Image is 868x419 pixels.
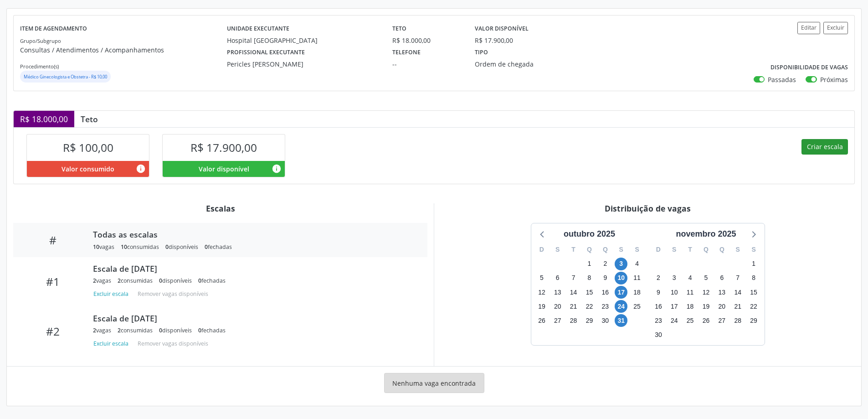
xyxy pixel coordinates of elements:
div: #1 [20,275,87,288]
span: quarta-feira, 19 de novembro de 2025 [699,300,712,313]
span: quinta-feira, 20 de novembro de 2025 [715,300,728,313]
div: vagas [93,277,111,285]
div: S [629,243,645,257]
div: Distribuição de vagas [441,203,855,213]
span: terça-feira, 18 de novembro de 2025 [684,300,697,313]
span: sexta-feira, 24 de outubro de 2025 [615,300,627,313]
span: segunda-feira, 3 de novembro de 2025 [668,272,681,285]
span: domingo, 2 de novembro de 2025 [652,272,665,285]
div: consumidas [121,243,159,251]
span: terça-feira, 7 de outubro de 2025 [567,272,580,285]
label: Unidade executante [227,22,289,36]
span: quinta-feira, 27 de novembro de 2025 [715,314,728,327]
span: terça-feira, 11 de novembro de 2025 [684,286,697,299]
span: sexta-feira, 7 de novembro de 2025 [731,272,744,285]
span: sexta-feira, 14 de novembro de 2025 [731,286,744,299]
span: 2 [118,277,121,285]
div: S [666,243,682,257]
span: terça-feira, 21 de outubro de 2025 [567,300,580,313]
span: sexta-feira, 21 de novembro de 2025 [731,300,744,313]
span: 10 [93,243,99,251]
span: sábado, 4 de outubro de 2025 [631,258,643,270]
label: Teto [392,22,406,36]
div: vagas [93,243,114,251]
span: quinta-feira, 9 de outubro de 2025 [599,272,611,285]
span: quinta-feira, 16 de outubro de 2025 [599,286,611,299]
span: segunda-feira, 13 de outubro de 2025 [551,286,564,299]
div: S [730,243,746,257]
span: domingo, 19 de outubro de 2025 [535,300,548,313]
div: Q [597,243,613,257]
span: domingo, 5 de outubro de 2025 [535,272,548,285]
div: Nenhuma vaga encontrada [384,373,484,393]
div: Ordem de chegada [475,59,586,69]
span: segunda-feira, 10 de novembro de 2025 [668,286,681,299]
span: segunda-feira, 24 de novembro de 2025 [668,314,681,327]
span: domingo, 12 de outubro de 2025 [535,286,548,299]
div: S [746,243,762,257]
span: domingo, 30 de novembro de 2025 [652,329,665,341]
div: D [534,243,550,257]
span: sábado, 22 de novembro de 2025 [747,300,760,313]
div: # [20,233,87,247]
div: fechadas [198,277,226,285]
span: quinta-feira, 30 de outubro de 2025 [599,314,611,327]
label: Passadas [768,75,796,84]
span: sábado, 8 de novembro de 2025 [747,272,760,285]
div: consumidas [118,326,153,334]
span: segunda-feira, 6 de outubro de 2025 [551,272,564,285]
span: quarta-feira, 26 de novembro de 2025 [699,314,712,327]
div: fechadas [198,326,226,334]
div: consumidas [118,277,153,285]
span: sexta-feira, 17 de outubro de 2025 [615,286,627,299]
span: sexta-feira, 10 de outubro de 2025 [615,272,627,285]
span: 0 [159,326,162,334]
div: T [682,243,698,257]
button: Excluir [823,22,848,34]
div: vagas [93,326,111,334]
div: R$ 17.900,00 [475,36,513,45]
span: 2 [118,326,121,334]
div: D [651,243,667,257]
span: sexta-feira, 3 de outubro de 2025 [615,258,627,270]
span: sábado, 11 de outubro de 2025 [631,272,643,285]
label: Valor disponível [475,22,529,36]
label: Telefone [392,45,421,59]
span: terça-feira, 14 de outubro de 2025 [567,286,580,299]
span: sábado, 18 de outubro de 2025 [631,286,643,299]
small: Procedimento(s) [20,63,59,70]
span: segunda-feira, 27 de outubro de 2025 [551,314,564,327]
div: fechadas [205,243,232,251]
div: Hospital [GEOGRAPHIC_DATA] [227,36,380,45]
span: 0 [205,243,208,251]
span: quarta-feira, 1 de outubro de 2025 [583,258,596,270]
span: domingo, 23 de novembro de 2025 [652,314,665,327]
span: 10 [121,243,127,251]
div: R$ 18.000,00 [392,36,462,45]
button: Excluir escala [93,337,132,350]
span: 0 [198,326,201,334]
span: quinta-feira, 23 de outubro de 2025 [599,300,611,313]
div: Pericles [PERSON_NAME] [227,59,380,69]
span: quarta-feira, 8 de outubro de 2025 [583,272,596,285]
div: R$ 18.000,00 [14,111,74,127]
span: domingo, 9 de novembro de 2025 [652,286,665,299]
span: quarta-feira, 12 de novembro de 2025 [699,286,712,299]
span: quarta-feira, 5 de novembro de 2025 [699,272,712,285]
span: quarta-feira, 22 de outubro de 2025 [583,300,596,313]
div: Q [714,243,730,257]
span: sábado, 29 de novembro de 2025 [747,314,760,327]
span: segunda-feira, 20 de outubro de 2025 [551,300,564,313]
button: Criar escala [801,139,848,155]
div: S [613,243,629,257]
span: quarta-feira, 29 de outubro de 2025 [583,314,596,327]
span: segunda-feira, 17 de novembro de 2025 [668,300,681,313]
span: 2 [93,326,96,334]
button: Editar [797,22,820,34]
label: Item de agendamento [20,22,87,36]
span: R$ 17.900,00 [190,140,257,155]
span: sexta-feira, 28 de novembro de 2025 [731,314,744,327]
span: 2 [93,277,96,285]
i: Valor disponível para agendamentos feitos para este serviço [272,164,282,174]
label: Próximas [820,75,848,84]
